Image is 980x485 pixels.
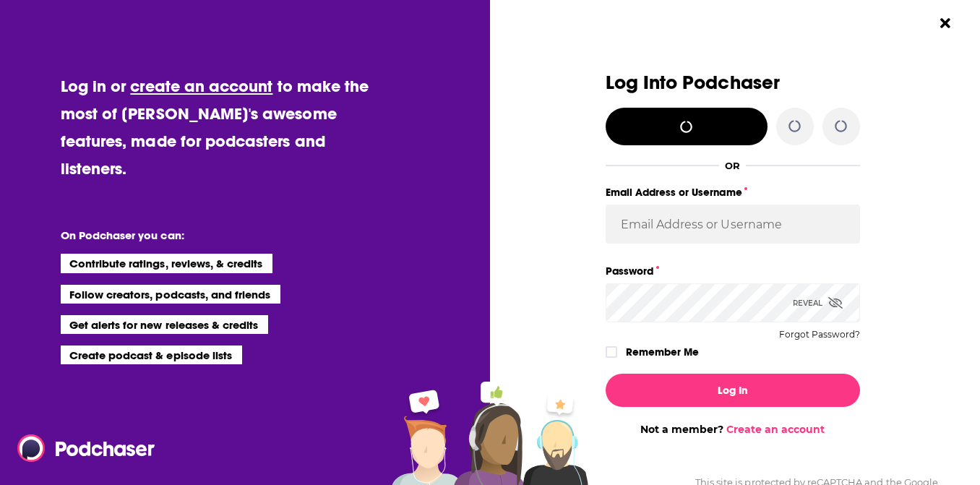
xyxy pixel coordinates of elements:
li: Create podcast & episode lists [61,345,242,364]
a: create an account [130,76,272,96]
label: Remember Me [626,343,699,361]
div: OR [725,160,740,171]
button: Log In [606,374,860,407]
li: Follow creators, podcasts, and friends [61,285,281,304]
div: Reveal [793,283,843,322]
div: Not a member? [606,423,860,436]
label: Password [606,262,860,280]
li: On Podchaser you can: [61,228,350,242]
a: Create an account [726,423,825,436]
h3: Log Into Podchaser [606,72,860,93]
label: Email Address or Username [606,183,860,202]
li: Get alerts for new releases & credits [61,315,268,334]
button: Forgot Password? [779,330,860,340]
img: Podchaser - Follow, Share and Rate Podcasts [17,434,156,462]
input: Email Address or Username [606,205,860,244]
a: Podchaser - Follow, Share and Rate Podcasts [17,434,145,462]
button: Close Button [932,9,959,37]
li: Contribute ratings, reviews, & credits [61,254,273,272]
